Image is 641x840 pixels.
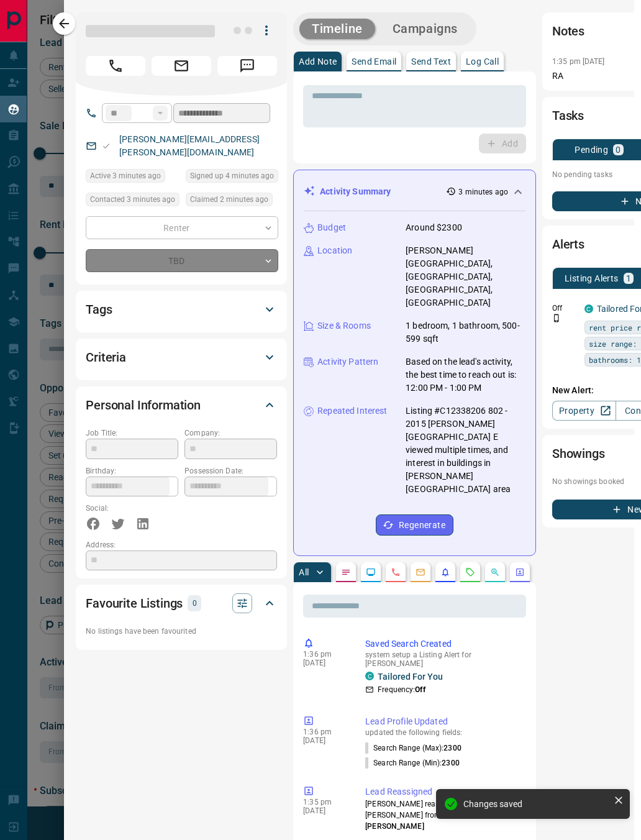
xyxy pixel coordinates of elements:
p: updated the following fields: [365,728,521,737]
p: Based on the lead's activity, the best time to reach out is: 12:00 PM - 1:00 PM [406,355,525,395]
p: Log Call [466,57,499,66]
p: Search Range (Min) : [365,757,460,769]
svg: Push Notification Only [552,314,561,322]
div: Mon Aug 18 2025 [186,193,278,210]
svg: Requests [465,567,475,577]
p: 0 [191,596,198,610]
h2: Personal Information [86,395,201,415]
div: Personal Information [86,390,277,420]
h2: Criteria [86,347,126,367]
div: Renter [86,216,278,239]
p: 3 minutes ago [458,186,507,198]
p: Job Title: [86,427,178,439]
p: Activity Summary [320,185,391,198]
button: Campaigns [380,19,470,39]
div: condos.ca [365,672,374,680]
p: Social: [86,503,178,514]
p: [PERSON_NAME] reassigned [PERSON_NAME] from [PERSON_NAME] to [365,798,521,832]
div: Mon Aug 18 2025 [186,169,278,186]
p: 1 [626,274,631,283]
div: Tags [86,294,277,324]
p: [PERSON_NAME][GEOGRAPHIC_DATA], [GEOGRAPHIC_DATA], [GEOGRAPHIC_DATA], [GEOGRAPHIC_DATA] [406,244,525,309]
p: Company: [184,427,277,439]
p: Size & Rooms [317,319,371,332]
div: condos.ca [584,304,593,313]
div: Favourite Listings0 [86,588,277,618]
svg: Emails [416,567,425,577]
p: All [299,568,309,577]
div: Criteria [86,342,277,372]
p: Possession Date: [184,465,277,477]
p: 0 [616,145,621,154]
svg: Agent Actions [515,567,525,577]
h2: Alerts [552,234,584,254]
p: 1:36 pm [303,650,347,659]
div: Mon Aug 18 2025 [86,169,180,186]
span: Message [217,56,277,76]
h2: Favourite Listings [86,593,183,613]
svg: Email Valid [102,142,111,150]
h2: Tasks [552,106,584,126]
svg: Notes [341,567,351,577]
svg: Opportunities [490,567,500,577]
span: Signed up 4 minutes ago [190,170,274,182]
p: Search Range (Max) : [365,742,461,754]
input: Choose date [184,477,268,496]
p: [DATE] [303,736,347,745]
a: Property [552,401,616,421]
p: Saved Search Created [365,637,521,651]
span: Active 3 minutes ago [90,170,161,182]
p: Off [552,303,577,314]
p: Address: [86,539,277,550]
p: [DATE] [303,659,347,667]
span: Contacted 3 minutes ago [90,193,175,206]
h2: Notes [552,21,584,41]
div: Mon Aug 18 2025 [86,193,180,210]
p: Location [317,244,352,257]
strong: Off [415,685,425,694]
a: [PERSON_NAME][EMAIL_ADDRESS][PERSON_NAME][DOMAIN_NAME] [119,134,260,157]
svg: Listing Alerts [440,567,450,577]
a: Tailored For You [378,672,443,682]
input: Choose date [86,477,170,496]
button: Timeline [299,19,375,39]
span: 2300 [442,759,459,767]
button: Regenerate [376,514,453,536]
svg: Calls [391,567,401,577]
h2: Tags [86,299,112,319]
p: Budget [317,221,346,234]
div: Changes saved [463,799,609,809]
p: Pending [575,145,608,154]
p: 1:35 pm [DATE] [552,57,605,66]
p: Activity Pattern [317,355,378,368]
span: [PERSON_NAME] [365,822,424,831]
span: Email [152,56,211,76]
p: Add Note [299,57,337,66]
p: Send Text [411,57,451,66]
p: Send Email [352,57,396,66]
span: Claimed 2 minutes ago [190,193,268,206]
p: Repeated Interest [317,404,387,418]
p: Birthday: [86,465,178,477]
p: Listing Alerts [565,274,619,283]
p: Around $2300 [406,221,462,234]
div: TBD [86,249,278,272]
p: Lead Reassigned [365,785,521,798]
svg: Lead Browsing Activity [366,567,376,577]
span: Call [86,56,145,76]
p: 1:35 pm [303,798,347,806]
p: No listings have been favourited [86,626,277,637]
p: Listing #C12338206 802 - 2015 [PERSON_NAME][GEOGRAPHIC_DATA] E viewed multiple times, and interes... [406,404,525,496]
p: 1:36 pm [303,728,347,736]
p: [DATE] [303,806,347,815]
span: bathrooms: 1 [589,354,641,366]
span: 2300 [443,744,461,752]
p: system setup a Listing Alert for [PERSON_NAME] [365,651,521,668]
h2: Showings [552,444,605,463]
p: Lead Profile Updated [365,715,521,728]
p: Frequency: [378,684,425,695]
div: Activity Summary3 minutes ago [304,180,525,203]
p: 1 bedroom, 1 bathroom, 500-599 sqft [406,319,525,345]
